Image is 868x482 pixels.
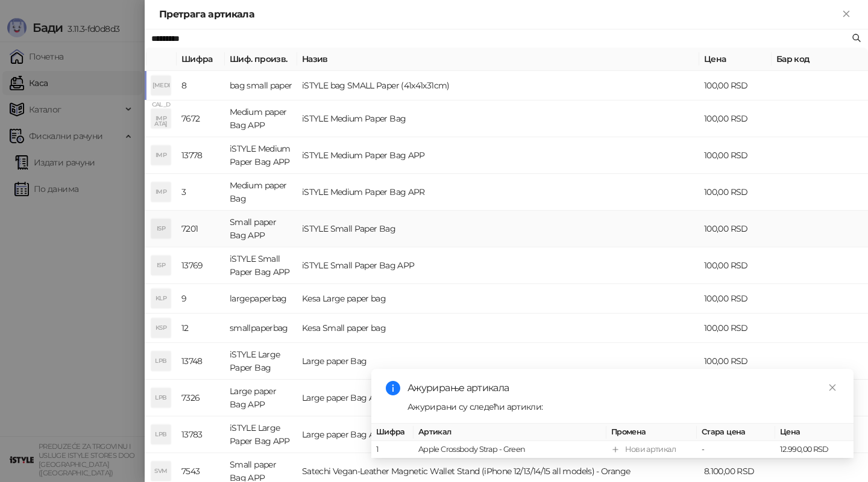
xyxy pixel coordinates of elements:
[151,219,171,238] div: ISP
[386,381,400,395] span: info-circle
[159,7,839,22] div: Претрага артикала
[775,424,854,441] th: Цена
[225,343,297,380] td: iSTYLE Large Paper Bag
[151,109,171,128] div: IMP
[297,314,699,343] td: Kesa Small paper bag
[371,441,414,459] td: 1
[772,48,868,71] th: Бар код
[606,424,697,441] th: Промена
[177,284,225,314] td: 9
[697,424,775,441] th: Стара цена
[414,424,606,441] th: Артикал
[225,314,297,343] td: smallpaperbag
[225,174,297,211] td: Medium paper Bag
[177,314,225,343] td: 12
[225,211,297,247] td: Small paper Bag APP
[225,48,297,71] th: Шиф. произв.
[371,424,414,441] th: Шифра
[151,388,171,407] div: LPB
[699,284,772,314] td: 100,00 RSD
[151,351,171,371] div: LPB
[297,48,699,71] th: Назив
[699,314,772,343] td: 100,00 RSD
[699,247,772,284] td: 100,00 RSD
[297,416,699,453] td: Large paper Bag APP
[297,380,699,416] td: Large paper Bag APP
[225,416,297,453] td: iSTYLE Large Paper Bag APP
[297,137,699,174] td: iSTYLE Medium Paper Bag APP
[699,71,772,100] td: 100,00 RSD
[697,441,775,459] td: -
[699,48,772,71] th: Цена
[151,425,171,444] div: LPB
[297,247,699,284] td: iSTYLE Small Paper Bag APP
[151,182,171,202] div: IMP
[177,416,225,453] td: 13783
[177,211,225,247] td: 7201
[699,174,772,211] td: 100,00 RSD
[826,381,839,394] a: Close
[225,380,297,416] td: Large paper Bag APP
[151,289,171,308] div: KLP
[297,284,699,314] td: Kesa Large paper bag
[407,400,839,413] div: Ажурирани су следећи артикли:
[151,76,171,95] div: [MEDICAL_DATA]
[151,462,171,481] div: SVM
[177,100,225,137] td: 7672
[699,100,772,137] td: 100,00 RSD
[828,383,837,392] span: close
[297,174,699,211] td: iSTYLE Medium Paper Bag APR
[839,7,854,22] button: Close
[225,137,297,174] td: iSTYLE Medium Paper Bag APP
[177,380,225,416] td: 7326
[699,137,772,174] td: 100,00 RSD
[297,211,699,247] td: iSTYLE Small Paper Bag
[699,211,772,247] td: 100,00 RSD
[297,100,699,137] td: iSTYLE Medium Paper Bag
[177,174,225,211] td: 3
[225,100,297,137] td: Medium paper Bag APP
[407,381,839,395] div: Ажурирање артикала
[177,247,225,284] td: 13769
[177,48,225,71] th: Шифра
[177,71,225,100] td: 8
[414,441,606,459] td: Apple Crossbody Strap - Green
[775,441,854,459] td: 12.990,00 RSD
[151,256,171,275] div: ISP
[151,318,171,338] div: KSP
[297,71,699,100] td: iSTYLE bag SMALL Paper (41x41x31cm)
[225,71,297,100] td: bag small paper
[151,146,171,165] div: IMP
[225,284,297,314] td: largepaperbag
[625,443,676,456] div: Нови артикал
[225,247,297,284] td: iSTYLE Small Paper Bag APP
[297,343,699,380] td: Large paper Bag
[177,137,225,174] td: 13778
[177,343,225,380] td: 13748
[699,343,772,380] td: 100,00 RSD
